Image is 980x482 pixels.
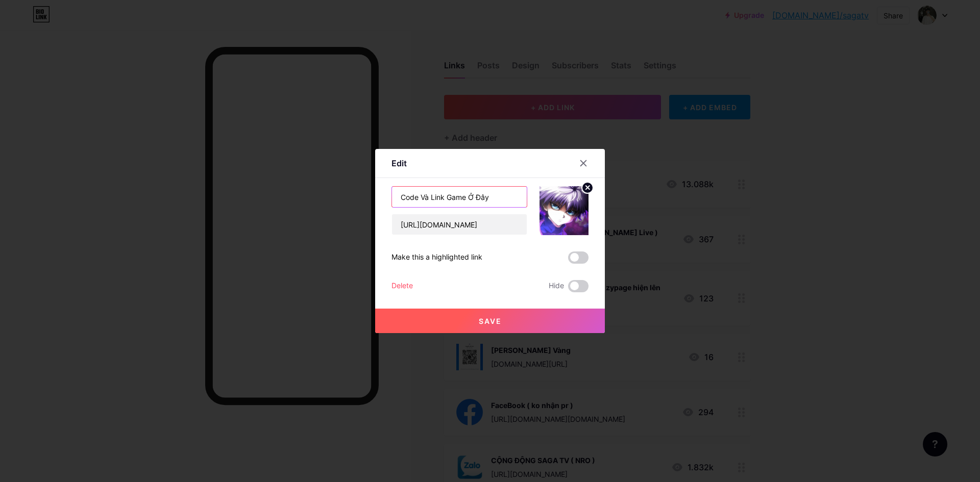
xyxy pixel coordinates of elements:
span: Hide [549,280,564,292]
button: Save [375,309,605,333]
input: URL [392,214,527,235]
span: Save [479,317,502,325]
div: Edit [391,157,407,169]
input: Title [392,187,527,207]
img: link_thumbnail [540,186,589,235]
div: Make this a highlighted link [391,251,482,264]
div: Delete [391,280,413,292]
